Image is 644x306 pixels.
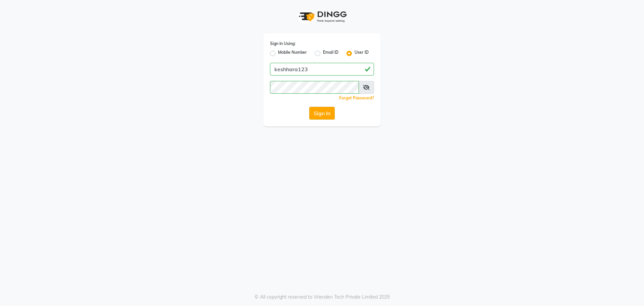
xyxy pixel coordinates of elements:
img: logo1.svg [295,7,349,27]
label: Sign In Using: [270,41,296,47]
label: Mobile Number [278,49,307,57]
button: Sign In [309,107,335,120]
label: User ID [355,49,369,57]
a: Forgot Password? [339,95,374,100]
input: Username [270,63,374,76]
label: Email ID [323,49,338,57]
input: Username [270,81,359,94]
